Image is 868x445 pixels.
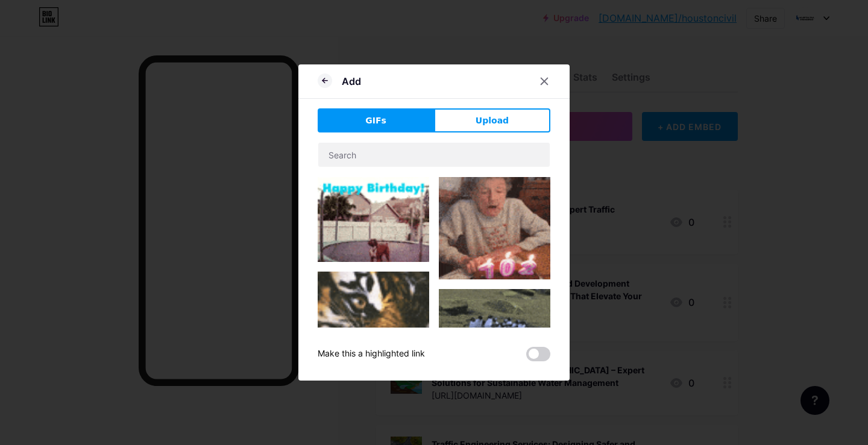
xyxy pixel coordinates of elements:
input: Search [318,143,550,167]
img: Gihpy [439,177,550,279]
img: Gihpy [318,272,429,431]
span: Upload [476,114,509,127]
img: Gihpy [318,177,429,262]
div: Add [342,74,361,89]
button: Upload [434,108,550,132]
div: Make this a highlighted link [318,347,425,361]
img: Gihpy [439,289,550,352]
button: GIFs [318,108,434,132]
span: GIFs [365,114,386,127]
